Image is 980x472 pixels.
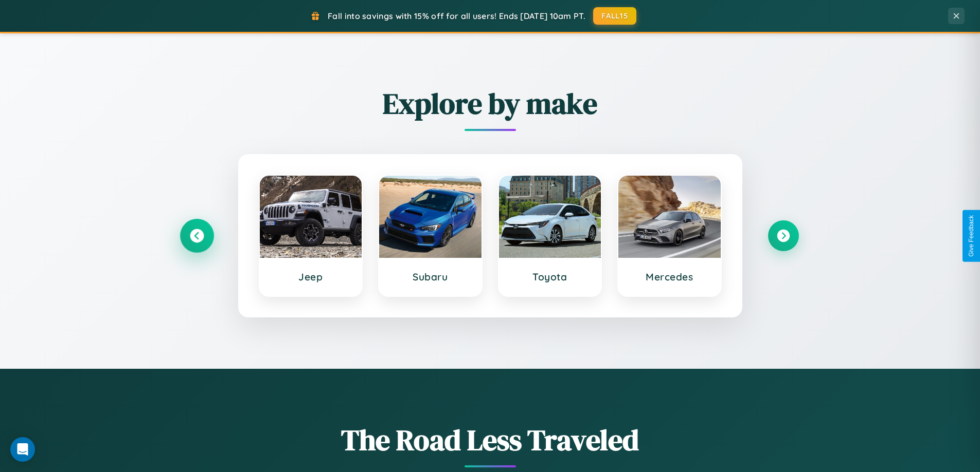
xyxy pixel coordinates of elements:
span: Fall into savings with 15% off for all users! Ends [DATE] 10am PT. [328,11,585,21]
h3: Jeep [270,271,352,283]
div: Give Feedback [968,215,975,257]
h2: Explore by make [182,84,799,123]
h3: Toyota [509,271,591,283]
h1: The Road Less Traveled [182,420,799,460]
h3: Mercedes [629,271,710,283]
button: FALL15 [593,7,636,25]
h3: Subaru [389,271,471,283]
div: Open Intercom Messenger [10,437,35,462]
